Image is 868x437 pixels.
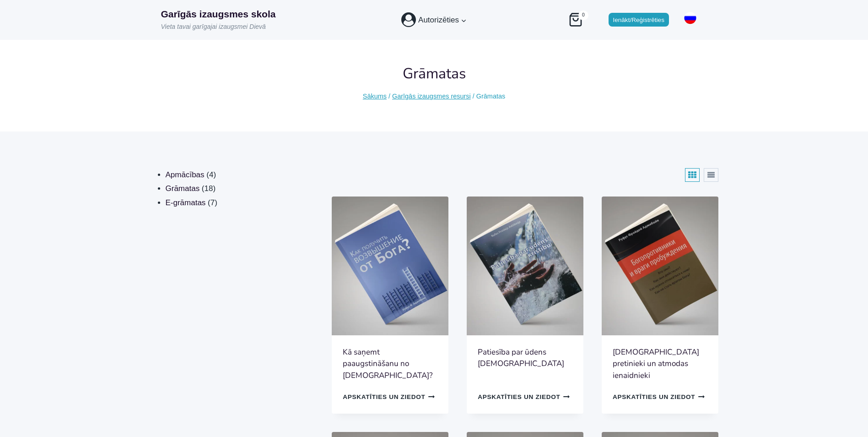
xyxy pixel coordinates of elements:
span: Autorizēties [416,14,459,26]
img: Dieva pretinieki un atmodas ienaidnieki - Rufus F. Adžiboije [602,197,718,335]
a: [DEMOGRAPHIC_DATA] pretinieki un atmodas ienaidnieki [613,347,699,381]
p: Vieta tavai garīgajai izaugsmei Dievā [161,22,276,32]
a: Sākums [363,93,387,100]
span: / [388,93,390,100]
img: Russian [681,12,700,24]
a: Autorizēties [401,8,467,32]
a: Kā saņemt paaugstināšanu no [DEMOGRAPHIC_DATA]? [343,347,433,381]
p: Garīgās izaugsmes skola [161,8,276,20]
span: 0 [578,11,588,21]
a: Garīgās izaugsmes skolaVieta tavai garīgajai izaugsmei Dievā [161,8,276,32]
span: 4 [209,170,213,179]
a: Iepirkšanās ratiņi [566,11,590,29]
a: Ienākt/Reģistrēties [609,13,669,27]
a: Izvēlieties opcijas priekš “Patiesība par ūdens kristību” [478,390,570,404]
a: Izvēlieties opcijas priekš “Kā saņemt paaugstināšanu no Dieva?” [343,390,435,404]
nav: Account Menu [401,8,467,32]
a: Izvēlieties opcijas priekš “Dieva pretinieki un atmodas ienaidnieki” [613,390,705,404]
img: Kā saņemt paaugstinājumu no Dieva? - Rufuss F. Adžiboije [332,197,448,335]
a: Apmācības [166,170,205,179]
span: Grāmatas [476,93,505,100]
span: Expand child menu [460,17,467,23]
a: Patiesība par ūdens [DEMOGRAPHIC_DATA] [478,347,564,369]
h1: Grāmatas [403,63,466,85]
a: Grāmatas [166,184,200,193]
span: 7 [210,198,215,207]
span: / [473,93,474,100]
a: E-grāmatas [166,198,206,207]
a: Garīgās izaugsmes resursi [392,93,471,100]
img: Patiesība par ūdens kristību - Mācītājs Rufuss F. Adžiboije [467,197,583,335]
span: 18 [205,184,213,193]
nav: Breadcrumbs [363,91,505,102]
